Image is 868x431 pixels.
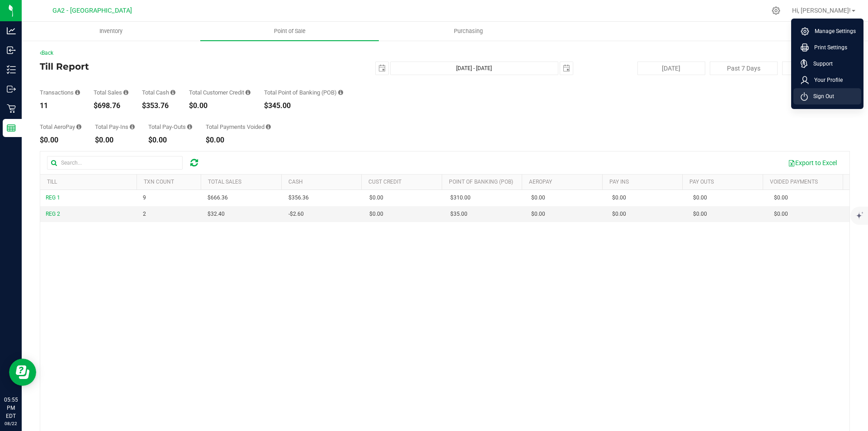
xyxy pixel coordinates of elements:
button: [DATE] [637,62,705,75]
inline-svg: Retail [7,104,16,113]
a: Inventory [22,22,200,41]
inline-svg: Reports [7,123,16,133]
div: Transactions [40,90,80,95]
span: 2 [143,210,146,218]
div: $353.76 [142,102,175,109]
span: Your Profile [809,76,843,85]
p: 08/22 [4,420,18,427]
div: Manage settings [770,6,782,15]
a: Pay Outs [689,179,714,185]
span: $0.00 [531,194,545,202]
a: Cust Credit [368,179,401,185]
span: Inventory [87,27,135,35]
div: Total Point of Banking (POB) [264,90,343,95]
span: REG 2 [46,211,60,217]
a: Cash [288,179,303,185]
span: $310.00 [450,194,471,202]
span: Print Settings [809,43,847,52]
a: Pay Ins [609,179,629,185]
inline-svg: Outbound [7,85,16,94]
li: Sign Out [793,88,861,104]
a: Till [47,179,57,185]
i: Sum of all successful, non-voided payment transaction amounts using account credit as the payment... [245,90,250,95]
div: $0.00 [189,102,250,109]
div: Total Customer Credit [189,90,250,95]
a: Total Sales [208,179,241,185]
a: Back [40,50,53,56]
span: $0.00 [693,210,707,218]
button: Past 30 Days [782,62,850,75]
div: Total Pay-Outs [148,124,192,130]
i: Sum of all successful, non-voided cash payment transaction amounts (excluding tips and transactio... [170,90,175,95]
h4: Till Report [40,62,310,71]
span: Hi, [PERSON_NAME]! [792,7,851,14]
span: $0.00 [612,194,626,202]
span: $666.36 [208,194,228,202]
a: TXN Count [144,179,174,185]
span: REG 1 [46,194,60,201]
div: $345.00 [264,102,343,109]
a: Point of Banking (POB) [449,179,513,185]
a: Support [801,59,858,68]
div: Total Payments Voided [206,124,271,130]
p: 05:55 PM EDT [4,396,18,420]
div: 11 [40,102,80,109]
span: 9 [143,194,146,202]
div: $698.76 [94,102,128,109]
span: select [560,62,573,75]
div: Total Cash [142,90,175,95]
span: $35.00 [450,210,467,218]
div: Total Pay-Ins [95,124,135,130]
iframe: Resource center [9,359,36,386]
span: GA2 - [GEOGRAPHIC_DATA] [52,7,132,14]
div: $0.00 [148,137,192,144]
inline-svg: Inbound [7,46,16,55]
span: $356.36 [288,194,309,202]
span: select [376,62,388,75]
div: $0.00 [40,137,81,144]
i: Sum of all successful AeroPay payment transaction amounts for all purchases in the date range. Ex... [76,124,81,130]
i: Count of all successful payment transactions, possibly including voids, refunds, and cash-back fr... [75,90,80,95]
button: Past 7 Days [710,62,778,75]
span: $0.00 [369,194,383,202]
span: -$2.60 [288,210,304,218]
span: $0.00 [612,210,626,218]
i: Sum of all cash pay-ins added to tills within the date range. [130,124,135,130]
span: Manage Settings [809,27,856,36]
a: Point of Sale [200,22,379,41]
button: Export to Excel [782,155,843,171]
span: $0.00 [693,194,707,202]
span: $32.40 [208,210,225,218]
div: $0.00 [95,137,135,144]
span: Sign Out [808,92,834,101]
span: $0.00 [531,210,545,218]
inline-svg: Inventory [7,65,16,74]
span: Purchasing [442,27,495,35]
i: Sum of the successful, non-voided point-of-banking payment transaction amounts, both via payment ... [338,90,343,95]
input: Search... [47,156,183,170]
span: $0.00 [774,194,788,202]
span: Point of Sale [262,27,318,35]
a: Purchasing [379,22,557,41]
div: Total AeroPay [40,124,81,130]
inline-svg: Analytics [7,26,16,35]
i: Sum of all cash pay-outs removed from tills within the date range. [187,124,192,130]
i: Sum of all voided payment transaction amounts (excluding tips and transaction fees) within the da... [266,124,271,130]
span: $0.00 [369,210,383,218]
i: Sum of all successful, non-voided payment transaction amounts (excluding tips and transaction fee... [123,90,128,95]
div: Total Sales [94,90,128,95]
a: AeroPay [529,179,552,185]
span: $0.00 [774,210,788,218]
span: Support [808,59,833,68]
div: $0.00 [206,137,271,144]
a: Voided Payments [770,179,818,185]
